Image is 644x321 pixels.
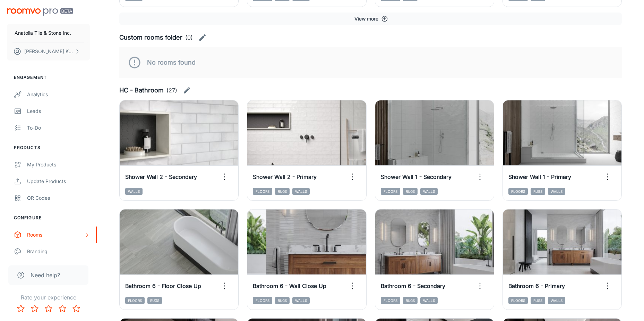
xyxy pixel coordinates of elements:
[548,297,565,304] span: Walls
[253,297,272,304] span: Floors
[119,13,622,25] button: View more
[7,42,90,60] button: [PERSON_NAME] Kundargi
[27,91,90,98] div: Analytics
[548,188,565,195] span: Walls
[27,124,90,132] div: To-do
[508,173,571,181] h6: Shower Wall 1 - Primary
[15,29,71,37] p: Anatolia Tile & Stone Inc.
[275,188,290,195] span: Rugs
[7,24,90,42] button: Anatolia Tile & Stone Inc.
[381,173,452,181] h6: Shower Wall 1 - Secondary
[403,297,418,304] span: Rugs
[381,282,445,290] h6: Bathroom 6 - Secondary
[14,302,28,315] button: Rate 1 star
[27,248,90,255] div: Branding
[125,173,197,181] h6: Shower Wall 2 - Secondary
[27,231,84,239] div: Rooms
[69,302,83,315] button: Rate 5 star
[253,188,272,195] span: Floors
[292,297,310,304] span: Walls
[28,302,42,315] button: Rate 2 star
[125,188,143,195] span: Walls
[7,8,73,16] img: Roomvo PRO Beta
[275,297,290,304] span: Rugs
[292,188,310,195] span: Walls
[508,297,528,304] span: Floors
[6,293,91,302] p: Rate your experience
[531,188,545,195] span: Rugs
[508,188,528,195] span: Floors
[531,297,545,304] span: Rugs
[147,58,196,67] h6: No rooms found
[508,282,565,290] h6: Bathroom 6 - Primary
[27,194,90,202] div: QR Codes
[420,297,438,304] span: Walls
[24,48,73,55] p: [PERSON_NAME] Kundargi
[185,33,193,42] p: (0)
[27,178,90,185] div: Update Products
[119,85,164,95] h6: HC - Bathroom
[381,297,400,304] span: Floors
[119,33,182,42] h6: Custom rooms folder
[42,302,55,315] button: Rate 3 star
[27,161,90,168] div: My Products
[166,86,177,94] p: (27)
[125,282,201,290] h6: Bathroom 6 - Floor Close Up
[420,188,438,195] span: Walls
[27,107,90,115] div: Leads
[403,188,418,195] span: Rugs
[253,173,317,181] h6: Shower Wall 2 - Primary
[381,188,400,195] span: Floors
[253,282,326,290] h6: Bathroom 6 - Wall Close Up
[125,297,145,304] span: Floors
[55,302,69,315] button: Rate 4 star
[147,297,162,304] span: Rugs
[31,271,60,279] span: Need help?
